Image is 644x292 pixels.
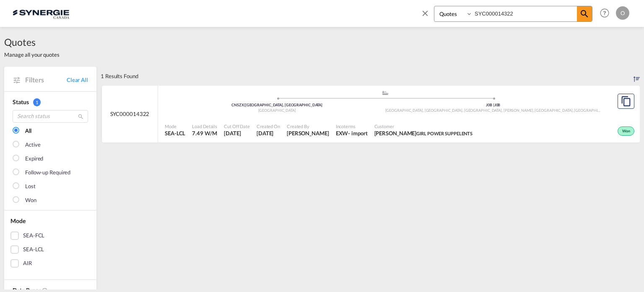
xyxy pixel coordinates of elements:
[13,98,29,105] span: Status
[25,127,31,135] div: All
[13,110,88,123] input: Search status
[616,6,629,20] div: O
[577,6,592,21] span: icon-magnify
[10,217,26,224] span: Mode
[25,196,36,205] div: Won
[224,129,250,137] span: 26 Aug 2025
[486,103,494,107] span: J0B
[25,75,67,84] span: Filters
[67,76,88,84] a: Clear All
[165,123,185,129] span: Mode
[473,6,577,21] input: Enter Quotation Number
[244,103,245,107] span: |
[287,129,329,137] span: Daniel Dico
[25,182,36,191] div: Lost
[597,6,616,21] div: Help
[13,98,88,106] div: Status 1
[78,113,84,120] md-icon: icon-magnify
[102,86,640,143] div: SYC000014322 assets/icons/custom/ship-fill.svgassets/icons/custom/roll-o-plane.svgOriginShenzhen,...
[110,110,150,118] span: SYC000014322
[23,259,32,268] div: AIR
[25,141,40,149] div: Active
[4,51,60,58] span: Manage all your quotes
[618,94,634,109] button: Copy Quote
[336,123,368,129] span: Incoterms
[421,6,434,26] span: icon-close
[257,123,280,129] span: Created On
[336,129,348,137] div: EXW
[101,67,138,85] div: 1 Results Found
[165,129,185,137] span: SEA-LCL
[622,129,632,134] span: Won
[33,98,41,106] span: 1
[192,123,217,129] span: Load Details
[224,123,250,129] span: Cut Off Date
[192,130,217,137] span: 7.49 W/M
[23,231,44,240] div: SEA-FCL
[416,131,473,136] span: GIRL POWER SUPPELENTS
[374,129,473,137] span: ALEXANE RIVARD GIRL POWER SUPPELENTS
[618,126,634,136] div: Won
[634,67,640,85] div: Sort by: Created On
[25,155,43,163] div: Expired
[258,108,296,113] span: [GEOGRAPHIC_DATA]
[493,103,494,107] span: |
[4,35,60,49] span: Quotes
[348,129,367,137] div: - import
[597,6,612,20] span: Help
[579,9,589,19] md-icon: icon-magnify
[257,129,280,137] span: 26 Aug 2025
[421,8,430,18] md-icon: icon-close
[13,4,69,23] img: 1f56c880d42311ef80fc7dca854c8e59.png
[231,103,322,107] span: CNSZX [GEOGRAPHIC_DATA], [GEOGRAPHIC_DATA]
[23,245,44,254] div: SEA-LCL
[380,91,390,95] md-icon: assets/icons/custom/ship-fill.svg
[25,168,70,177] div: Follow-up Required
[374,123,473,129] span: Customer
[494,103,501,107] span: J0B
[621,96,631,106] md-icon: assets/icons/custom/copyQuote.svg
[336,129,368,137] div: EXW import
[287,123,329,129] span: Created By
